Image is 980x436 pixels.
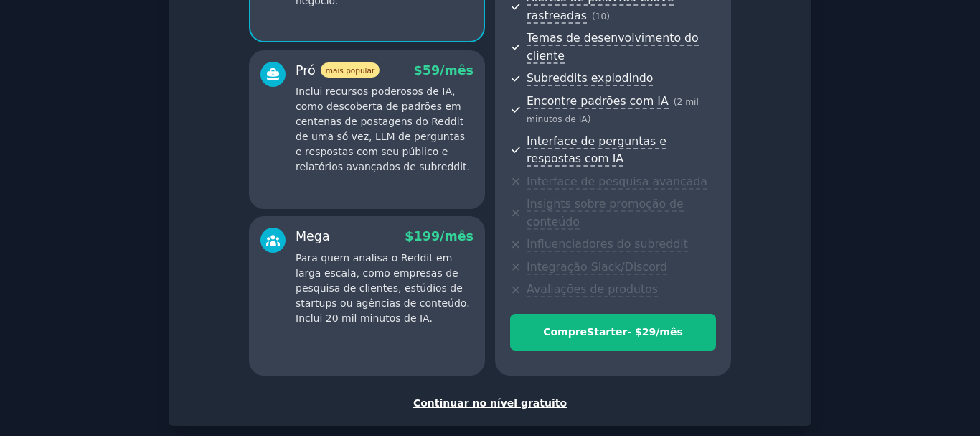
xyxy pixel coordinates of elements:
[296,85,470,172] font: Inclui recursos poderosos de IA, como descoberta de padrões em centenas de postagens do Reddit de...
[405,229,413,243] font: $
[527,134,666,166] font: Interface de perguntas e respostas com IA
[527,260,667,274] font: Integração Slack/Discord
[588,114,591,124] font: )
[527,71,653,85] font: Subreddits explodindo
[595,11,607,22] font: 10
[656,326,683,338] font: /mês
[527,97,699,125] font: 2 mil minutos de IA
[674,97,677,107] font: (
[587,326,627,338] font: Starter
[423,63,440,78] font: 59
[296,229,330,243] font: Mega
[527,197,684,228] font: Insights sobre promoção de conteúdo
[414,63,423,78] font: $
[413,397,567,409] font: Continuar no nível gratuito
[527,282,658,296] font: Avaliações de produtos
[527,94,669,108] font: Encontre padrões com IA
[592,11,595,22] font: (
[527,31,699,62] font: Temas de desenvolvimento do cliente
[440,63,473,78] font: /mês
[642,326,656,338] font: 29
[527,175,707,188] font: Interface de pesquisa avançada
[510,314,716,351] button: CompreStarter- $29/mês
[440,229,473,243] font: /mês
[527,237,688,251] font: Influenciadores do subreddit
[627,326,641,338] font: - $
[326,66,374,75] font: mais popular
[296,252,470,324] font: Para quem analisa o Reddit em larga escala, como empresas de pesquisa de clientes, estúdios de st...
[606,11,610,22] font: )
[296,63,316,78] font: Pró
[414,229,440,243] font: 199
[543,326,587,338] font: Compre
